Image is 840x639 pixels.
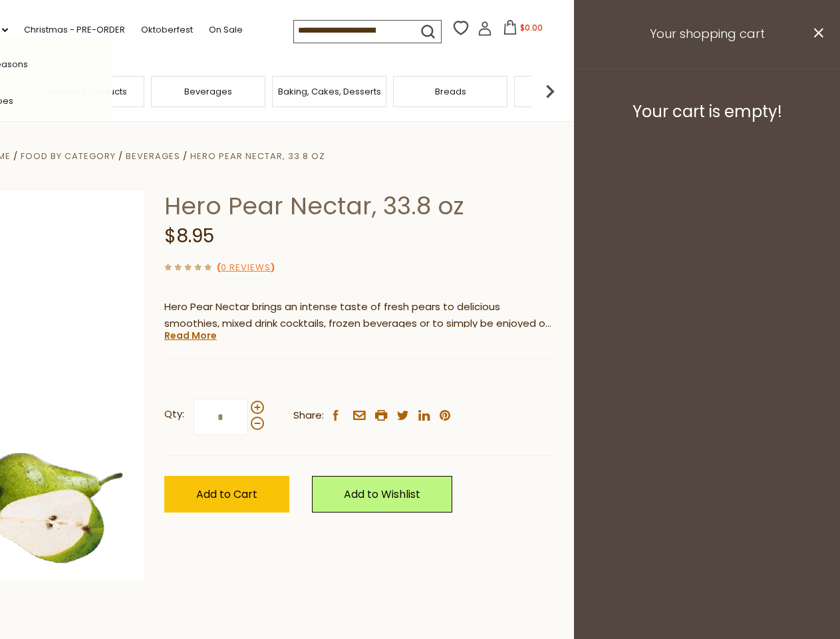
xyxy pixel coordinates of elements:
span: Add to Cart [196,487,257,502]
span: Share: [293,407,324,424]
a: 0 Reviews [221,261,271,275]
a: Food By Category [21,150,116,162]
a: Oktoberfest [141,23,193,37]
a: Beverages [126,150,180,162]
h3: Your cart is empty! [591,102,823,122]
span: $8.95 [164,223,214,249]
span: ( ) [217,261,275,274]
a: Baking, Cakes, Desserts [278,87,381,97]
a: On Sale [209,23,243,37]
span: $0.00 [520,22,543,33]
button: $0.00 [495,20,551,40]
button: Add to Cart [164,476,289,513]
a: Beverages [184,87,232,97]
a: Add to Wishlist [312,476,452,513]
strong: Qty: [164,406,184,423]
img: next arrow [537,78,563,105]
a: Christmas - PRE-ORDER [24,23,125,37]
p: Hero Pear Nectar brings an intense taste of fresh pears to delicious smoothies, mixed drink cockt... [164,299,553,332]
a: Read More [164,329,217,342]
h1: Hero Pear Nectar, 33.8 oz [164,191,553,221]
a: Breads [435,87,466,97]
a: Hero Pear Nectar, 33.8 oz [190,150,325,162]
input: Qty: [194,399,248,435]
